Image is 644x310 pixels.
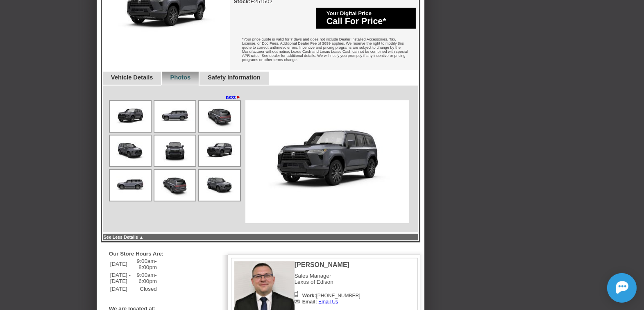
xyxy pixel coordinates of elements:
img: Image.aspx [110,101,151,132]
div: Our Store Hours Are: [109,251,203,257]
td: 9:00am-8:00pm [133,258,157,271]
span: ► [236,94,241,100]
img: Image.aspx [110,170,151,201]
a: See Less Details ▲ [104,235,144,240]
td: Closed [133,285,157,292]
iframe: Chat Assistance [570,266,644,310]
img: Image.aspx [154,101,195,132]
div: *Your price quote is valid for 7 days and does not include Dealer Installed Accessories, Tax, Lic... [230,31,418,70]
img: Image.aspx [154,136,195,166]
b: Email: [302,299,317,305]
a: Vehicle Details [111,74,153,81]
a: Photos [170,74,190,81]
img: Image.aspx [110,136,151,166]
img: Image.aspx [199,101,240,132]
span: [PHONE_NUMBER] [302,293,361,299]
img: Icon_Email2.png [295,300,300,303]
img: Image.aspx [154,170,195,201]
td: [DATE] [110,258,132,271]
a: Email Us [318,299,338,305]
a: next► [226,94,241,100]
img: Image.aspx [199,136,240,166]
div: Your Digital Price [327,10,412,16]
div: [PERSON_NAME] [295,261,361,269]
td: [DATE] - [DATE] [110,272,132,285]
td: [DATE] [110,285,132,292]
img: Icon_Phone.png [295,291,298,297]
div: Call For Price* [327,16,412,27]
img: Image.aspx [245,100,409,223]
td: 9:00am-6:00pm [133,272,157,285]
b: Work: [302,293,316,299]
a: Safety Information [208,74,261,81]
img: Image.aspx [199,170,240,201]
